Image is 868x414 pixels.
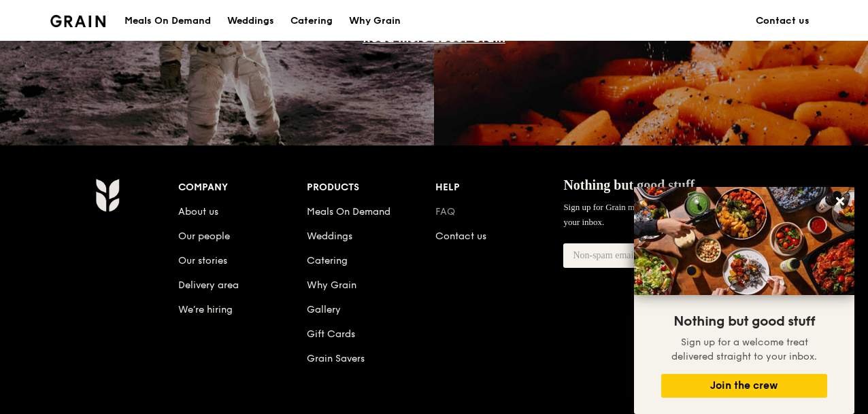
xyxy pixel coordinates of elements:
[178,230,230,242] a: Our people
[307,353,365,364] a: Grain Savers
[435,206,455,218] a: FAQ
[307,328,355,340] a: Gift Cards
[634,187,854,295] img: DSC07876-Edit02-Large.jpeg
[178,255,227,266] a: Our stories
[341,1,409,41] a: Why Grain
[563,202,803,227] span: Sign up for Grain mail and get a welcome treat delivered straight to your inbox.
[829,190,851,212] button: Close
[307,304,341,315] a: Gallery
[178,279,239,291] a: Delivery area
[227,1,274,41] div: Weddings
[219,1,282,41] a: Weddings
[307,230,352,242] a: Weddings
[349,1,401,41] div: Why Grain
[671,337,817,362] span: Sign up for a welcome treat delivered straight to your inbox.
[307,178,435,197] div: Products
[50,15,105,27] img: Grain
[282,1,341,41] a: Catering
[307,279,356,291] a: Why Grain
[307,255,348,266] a: Catering
[290,1,333,41] div: Catering
[178,206,218,218] a: About us
[563,243,714,268] input: Non-spam email address
[563,177,695,192] span: Nothing but good stuff
[307,206,390,218] a: Meals On Demand
[435,178,564,197] div: Help
[748,1,818,41] a: Contact us
[95,178,119,212] img: Grain
[661,374,827,398] button: Join the crew
[435,230,486,242] a: Contact us
[673,313,815,330] span: Nothing but good stuff
[178,304,233,315] a: We’re hiring
[178,178,307,197] div: Company
[124,1,211,41] div: Meals On Demand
